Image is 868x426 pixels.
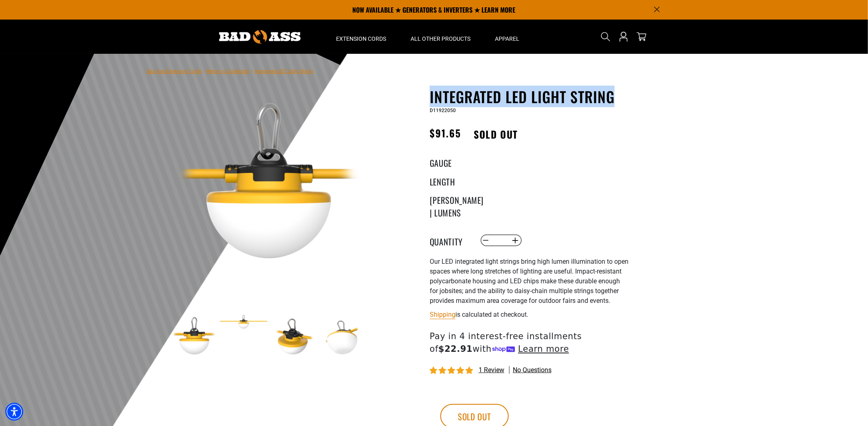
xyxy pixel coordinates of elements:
[251,68,253,74] span: ›
[207,68,250,74] a: Return to Collection
[635,32,648,42] a: cart
[617,20,630,54] a: Open this option
[430,157,470,167] legend: Gauge
[430,175,470,186] legend: Length
[324,20,399,54] summary: Extension Cords
[411,35,471,42] span: All Other Products
[483,20,532,54] summary: Apparel
[430,367,475,375] span: 5.00 stars
[399,20,483,54] summary: All Other Products
[430,258,628,305] span: Our LED integrated light strings bring high lumen illumination to open spaces where long stretche...
[513,366,552,375] span: No questions
[430,108,456,113] span: D11922050
[430,311,455,318] a: Shipping
[147,68,202,74] a: Bad Ass Extension Cords
[430,309,629,320] div: is calculated at checkout.
[479,366,504,374] span: 1 review
[430,235,470,246] label: Quantity
[255,68,313,74] span: Integrated LED Light String
[430,126,461,140] span: $91.65
[336,35,387,42] span: Extension Cords
[430,88,629,105] h1: Integrated LED Light String
[465,125,527,143] span: Sold out
[147,66,313,76] nav: breadcrumbs
[203,68,205,74] span: ›
[495,35,520,42] span: Apparel
[599,30,612,43] summary: Search
[219,30,301,44] img: Bad Ass Extension Cords
[5,403,23,421] div: Accessibility Menu
[430,194,470,204] legend: [PERSON_NAME] | Lumens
